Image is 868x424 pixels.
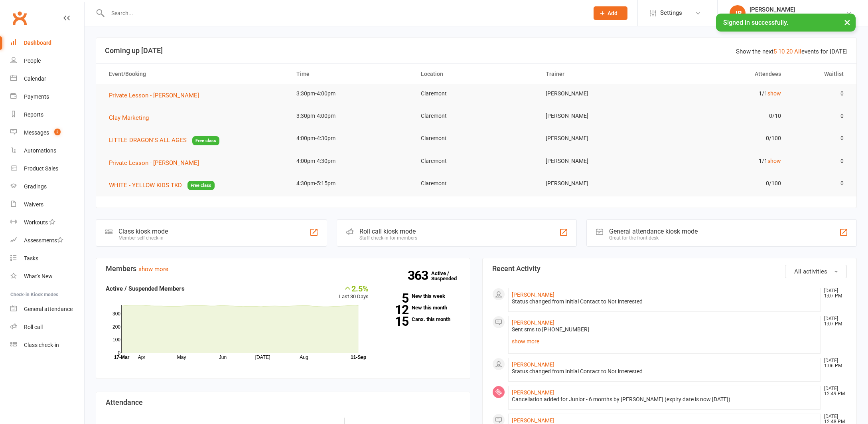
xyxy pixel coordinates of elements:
a: All [794,48,801,55]
a: Roll call [10,318,84,336]
button: Private Lesson - [PERSON_NAME] [109,91,205,100]
div: Status changed from Initial Contact to Not interested [512,368,817,375]
a: Waivers [10,196,84,214]
a: 15Canx. this month [381,317,460,322]
time: [DATE] 1:07 PM [820,288,846,299]
div: ATI Martial Arts - [GEOGRAPHIC_DATA] [750,13,846,20]
span: Private Lesson - [PERSON_NAME] [109,92,199,99]
td: Claremont [414,174,539,193]
div: Roll call kiosk mode [359,228,417,235]
a: [PERSON_NAME] [512,291,554,298]
div: Staff check-in for members [359,235,417,241]
button: Add [594,6,627,20]
td: 1/1 [663,152,788,170]
time: [DATE] 1:06 PM [820,358,846,369]
strong: 5 [381,292,408,304]
a: Clubworx [10,8,30,28]
td: Claremont [414,129,539,148]
strong: Active / Suspended Members [106,285,185,292]
div: Great for the front desk [609,235,698,241]
button: Clay Marketing [109,113,154,123]
button: Private Lesson - [PERSON_NAME] [109,158,205,168]
div: Product Sales [24,165,58,172]
td: 0/10 [663,107,788,125]
a: Calendar [10,70,84,88]
a: Messages 2 [10,124,84,142]
div: Calendar [24,75,46,82]
a: 363Active / Suspended [431,265,466,287]
span: Private Lesson - [PERSON_NAME] [109,159,199,166]
td: [PERSON_NAME] [539,107,663,125]
a: show [767,90,781,97]
th: Waitlist [788,64,850,84]
a: Reports [10,106,84,124]
div: Waivers [24,201,43,208]
a: [PERSON_NAME] [512,389,554,396]
time: [DATE] 1:07 PM [820,316,846,327]
time: [DATE] 12:49 PM [820,386,846,396]
td: 0/100 [663,174,788,193]
td: [PERSON_NAME] [539,84,663,103]
a: 5 [773,48,777,55]
td: Claremont [414,152,539,170]
div: Status changed from Initial Contact to Not interested [512,298,817,305]
a: General attendance kiosk mode [10,300,84,318]
div: Automations [24,147,56,154]
button: LITTLE DRAGON'S ALL AGESFree class [109,135,219,145]
div: Gradings [24,183,47,190]
td: [PERSON_NAME] [539,152,663,170]
a: Automations [10,142,84,160]
div: Reports [24,111,43,118]
h3: Members [106,265,460,273]
th: Event/Booking [102,64,289,84]
h3: Coming up [DATE] [105,47,848,55]
td: 0 [788,84,850,103]
td: 4:00pm-4:30pm [289,152,414,170]
div: Assessments [24,237,63,244]
th: Time [289,64,414,84]
td: [PERSON_NAME] [539,129,663,148]
div: Messages [24,129,49,136]
div: JB [730,5,746,21]
div: Show the next events for [DATE] [736,47,848,56]
td: [PERSON_NAME] [539,174,663,193]
span: Free class [187,181,215,190]
span: 2 [54,129,61,135]
td: 1/1 [663,84,788,103]
div: Dashboard [24,40,51,46]
a: show [767,158,781,164]
span: Clay Marketing [109,114,149,121]
span: Add [608,10,617,16]
div: Cancellation added for Junior - 6 months by [PERSON_NAME] (expiry date is now [DATE]) [512,396,817,403]
span: LITTLE DRAGON'S ALL AGES [109,137,187,144]
td: 0 [788,129,850,148]
div: Last 30 Days [339,284,369,301]
a: Product Sales [10,160,84,178]
strong: 15 [381,315,408,327]
td: 0 [788,174,850,193]
input: Search... [105,8,583,19]
td: 0/100 [663,129,788,148]
div: General attendance kiosk mode [609,228,698,235]
div: 2.5% [339,284,369,293]
button: × [840,14,854,31]
div: Class kiosk mode [118,228,168,235]
a: [PERSON_NAME] [512,361,554,368]
span: Signed in successfully. [723,19,788,26]
td: Claremont [414,84,539,103]
button: All activities [785,265,847,278]
h3: Attendance [106,398,460,406]
a: 12New this month [381,305,460,310]
h3: Recent Activity [492,265,847,273]
div: Roll call [24,324,43,330]
a: Class kiosk mode [10,336,84,354]
a: show more [138,265,168,273]
a: Workouts [10,214,84,232]
div: Tasks [24,255,38,262]
a: Dashboard [10,34,84,52]
a: 5New this week [381,293,460,299]
div: General attendance [24,306,73,312]
div: People [24,57,41,64]
td: 3:30pm-4:00pm [289,107,414,125]
th: Location [414,64,539,84]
